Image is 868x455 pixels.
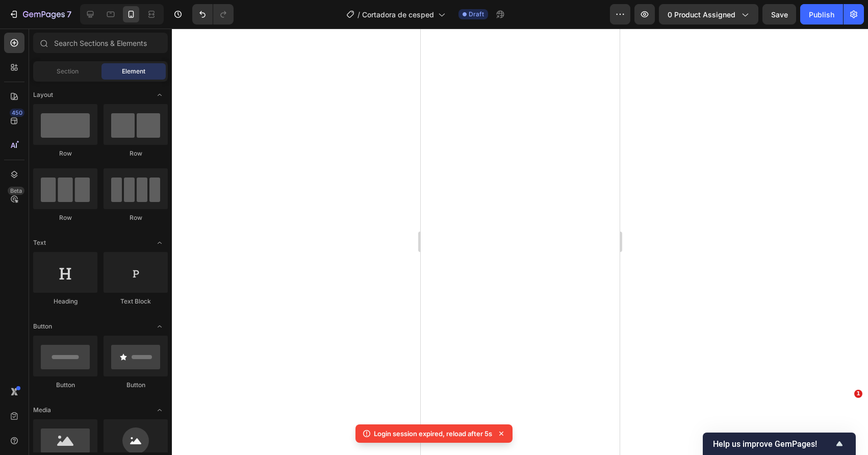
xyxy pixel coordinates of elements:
[771,10,788,19] span: Save
[800,4,843,24] button: Publish
[151,87,168,103] span: Toggle open
[122,67,145,76] span: Element
[358,9,360,20] span: /
[833,405,858,429] iframe: Intercom live chat
[33,33,168,53] input: Search Sections & Elements
[33,381,97,390] div: Button
[809,9,834,20] div: Publish
[762,4,796,24] button: Save
[668,9,735,20] span: 0 product assigned
[713,438,846,450] button: Show survey - Help us improve GemPages!
[4,4,76,24] button: 7
[854,390,862,398] span: 1
[713,439,833,449] span: Help us improve GemPages!
[104,381,168,390] div: Button
[104,297,168,306] div: Text Block
[33,90,53,99] span: Layout
[33,406,51,415] span: Media
[362,9,434,20] span: Cortadora de cesped
[33,149,97,158] div: Row
[104,149,168,158] div: Row
[421,29,620,455] iframe: Design area
[33,297,97,306] div: Heading
[33,238,46,247] span: Text
[659,4,758,24] button: 0 product assigned
[33,322,52,331] span: Button
[151,402,168,418] span: Toggle open
[33,213,97,222] div: Row
[151,235,168,251] span: Toggle open
[374,428,492,439] p: Login session expired, reload after 5s
[8,187,24,195] div: Beta
[10,109,24,117] div: 450
[104,213,168,222] div: Row
[469,10,484,19] span: Draft
[192,4,234,24] div: Undo/Redo
[151,318,168,335] span: Toggle open
[67,8,71,20] p: 7
[57,67,79,76] span: Section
